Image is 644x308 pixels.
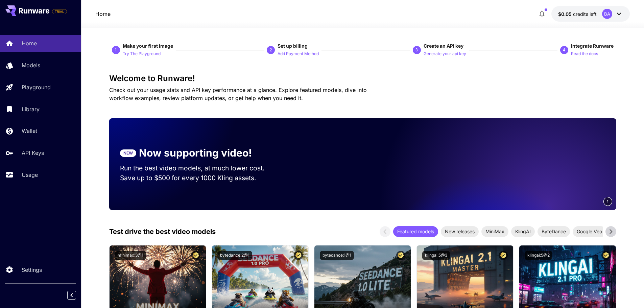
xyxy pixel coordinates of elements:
span: TRIAL [52,9,67,14]
button: Generate your api key [424,49,466,57]
span: Set up billing [278,43,308,49]
p: Test drive the best video models [109,227,216,237]
p: 4 [563,47,565,53]
button: bytedance:1@1 [320,251,354,260]
span: KlingAI [511,228,535,235]
button: klingai:5@2 [525,251,552,260]
p: 3 [415,47,418,53]
span: Add your payment card to enable full platform functionality. [52,7,67,16]
button: Collapse sidebar [67,291,76,300]
span: Featured models [393,228,438,235]
span: credits left [573,11,597,17]
div: Featured models [393,226,438,237]
div: KlingAI [511,226,535,237]
button: Certified Model – Vetted for best performance and includes a commercial license. [191,251,200,260]
nav: breadcrumb [95,10,111,18]
span: MiniMax [481,228,508,235]
p: Add Payment Method [278,51,319,57]
p: Usage [22,171,38,179]
div: Google Veo [573,226,606,237]
a: Home [95,10,111,18]
p: Read the docs [571,51,598,57]
p: Playground [22,83,51,91]
p: API Keys [22,149,44,157]
p: Wallet [22,127,37,135]
button: klingai:5@3 [422,251,450,260]
button: Add Payment Method [278,49,319,57]
p: 1 [115,47,117,53]
div: ByteDance [538,226,570,237]
span: 1 [607,199,609,204]
button: Certified Model – Vetted for best performance and includes a commercial license. [396,251,405,260]
button: Certified Model – Vetted for best performance and includes a commercial license. [499,251,508,260]
span: ByteDance [538,228,570,235]
p: Settings [22,266,42,274]
p: Save up to $500 for every 1000 Kling assets. [120,173,278,183]
div: MiniMax [481,226,508,237]
span: Google Veo [573,228,606,235]
p: 2 [270,47,272,53]
span: $0.05 [558,11,573,17]
p: Generate your api key [424,51,466,57]
div: New releases [441,226,479,237]
button: Certified Model – Vetted for best performance and includes a commercial license. [601,251,611,260]
button: Read the docs [571,49,598,57]
div: BA [602,9,612,19]
button: $0.05BA [551,6,630,22]
p: Now supporting video! [139,145,252,161]
button: Try The Playground [123,49,161,57]
button: Certified Model – Vetted for best performance and includes a commercial license. [294,251,303,260]
span: New releases [441,228,479,235]
span: Make your first image [123,43,173,49]
button: minimax:3@1 [115,251,146,260]
p: NEW [123,150,133,156]
p: Run the best video models, at much lower cost. [120,163,278,173]
h3: Welcome to Runware! [109,74,616,83]
span: Integrate Runware [571,43,614,49]
span: Create an API key [424,43,463,49]
span: Check out your usage stats and API key performance at a glance. Explore featured models, dive int... [109,87,367,101]
button: bytedance:2@1 [217,251,252,260]
div: Collapse sidebar [72,289,81,301]
p: Library [22,105,40,113]
p: Try The Playground [123,51,161,57]
div: $0.05 [558,10,597,18]
p: Models [22,61,40,69]
p: Home [22,39,37,47]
